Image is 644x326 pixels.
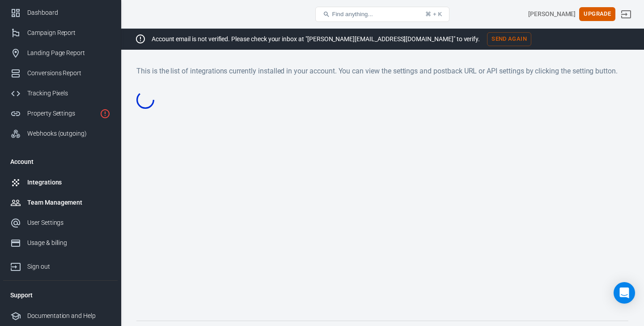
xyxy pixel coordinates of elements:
[3,103,118,124] a: Property Settings
[27,69,110,78] div: Conversions Report
[27,198,110,207] div: Team Management
[27,109,96,118] div: Property Settings
[27,8,110,17] div: Dashboard
[3,233,118,253] a: Usage & billing
[3,124,118,144] a: Webhooks (outgoing)
[425,11,442,17] div: ⌘ + K
[315,7,449,22] button: Find anything...⌘ + K
[27,218,110,227] div: User Settings
[614,282,635,304] div: Open Intercom Messenger
[615,4,637,25] a: Sign out
[3,83,118,103] a: Tracking Pixels
[3,253,118,277] a: Sign out
[27,262,110,271] div: Sign out
[152,34,480,44] p: Account email is not verified. Please check your inbox at "[PERSON_NAME][EMAIL_ADDRESS][DOMAIN_NA...
[3,3,118,23] a: Dashboard
[332,11,373,17] span: Find anything...
[3,63,118,83] a: Conversions Report
[3,23,118,43] a: Campaign Report
[27,48,110,58] div: Landing Page Report
[100,108,110,119] svg: Property is not installed yet
[136,65,628,77] h6: This is the list of integrations currently installed in your account. You can view the settings a...
[3,172,118,193] a: Integrations
[528,9,576,19] div: Account id: kT1LKSNA
[27,238,110,248] div: Usage & billing
[27,129,110,138] div: Webhooks (outgoing)
[3,213,118,233] a: User Settings
[3,284,118,306] li: Support
[27,178,110,187] div: Integrations
[487,32,531,46] button: Send Again
[27,89,110,98] div: Tracking Pixels
[3,193,118,213] a: Team Management
[3,151,118,172] li: Account
[27,28,110,38] div: Campaign Report
[3,43,118,63] a: Landing Page Report
[579,7,615,21] button: Upgrade
[27,311,110,321] div: Documentation and Help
